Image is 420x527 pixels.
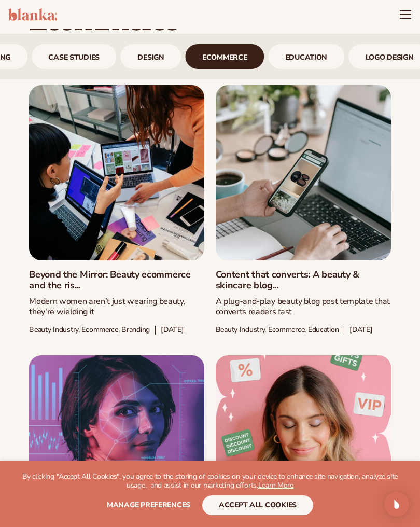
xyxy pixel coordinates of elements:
a: Education [268,44,344,69]
span: Beauty industry, Ecommerce, Education [216,326,339,335]
button: Manage preferences [107,495,190,515]
a: case studies [32,44,117,69]
div: 4 / 9 [121,44,181,69]
a: ecommerce [185,44,264,69]
summary: Menu [399,8,412,21]
button: accept all cookies [202,495,313,515]
a: design [121,44,181,69]
img: logo [8,8,57,21]
a: Beyond the Mirror: Beauty ecommerce and the ris... [29,269,204,292]
a: Content that converts: A beauty & skincare blog... [216,269,391,292]
div: 3 / 9 [32,44,117,69]
span: Manage preferences [107,500,190,510]
div: 6 / 9 [268,44,344,69]
div: 5 / 9 [185,44,264,69]
div: Open Intercom Messenger [384,492,409,517]
p: By clicking "Accept All Cookies", you agree to the storing of cookies on your device to enhance s... [21,473,399,490]
a: Learn More [258,480,293,490]
span: Beauty industry, ecommerce, branding [29,326,150,335]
